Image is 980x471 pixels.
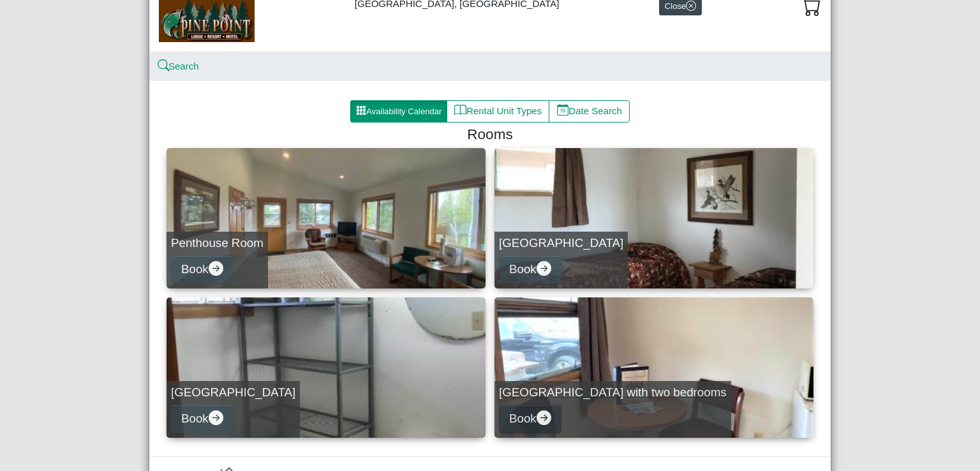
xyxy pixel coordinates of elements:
[537,261,551,276] svg: arrow right circle fill
[454,104,466,116] svg: book
[499,405,561,433] button: Bookarrow right circle fill
[171,405,234,433] button: Bookarrow right circle fill
[447,100,549,123] button: bookRental Unit Types
[209,410,223,425] svg: arrow right circle fill
[171,236,264,251] h5: Penthouse Room
[159,61,168,71] svg: search
[159,61,199,71] a: searchSearch
[499,385,727,400] h5: [GEOGRAPHIC_DATA] with two bedrooms
[171,255,234,284] button: Bookarrow right circle fill
[171,385,295,400] h5: [GEOGRAPHIC_DATA]
[499,236,623,251] h5: [GEOGRAPHIC_DATA]
[686,1,696,11] svg: x circle
[557,104,569,116] svg: calendar date
[499,255,561,284] button: Bookarrow right circle fill
[537,410,551,425] svg: arrow right circle fill
[209,261,223,276] svg: arrow right circle fill
[172,126,808,143] h4: Rooms
[356,105,366,116] svg: grid3x3 gap fill
[350,100,447,123] button: grid3x3 gap fillAvailability Calendar
[549,100,630,123] button: calendar dateDate Search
